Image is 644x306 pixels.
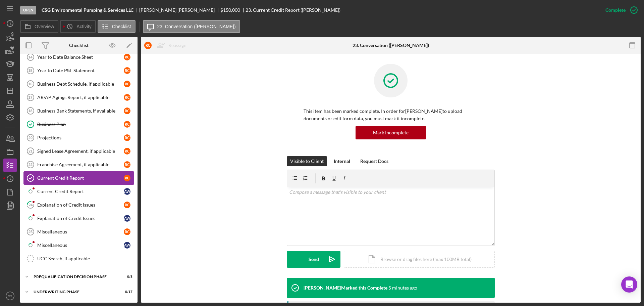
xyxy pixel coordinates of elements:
[8,294,12,298] text: DS
[23,91,134,104] a: 17AR/AP Agings Report, if applicableRC
[34,290,116,294] div: Underwriting Phase
[124,228,130,235] div: R C
[120,275,132,279] div: 0 / 8
[29,149,33,153] tspan: 21
[37,216,124,221] div: Explanation of Credit Issues
[139,7,220,13] div: [PERSON_NAME] [PERSON_NAME]
[23,198,134,212] a: 24Explanation of Credit IssuesRC
[124,94,130,101] div: R C
[23,131,134,144] a: 20ProjectionsRC
[124,188,130,195] div: A W
[23,158,134,171] a: 22Franchise Agreement, if applicableRC
[144,42,152,49] div: R C
[360,156,388,166] div: Request Docs
[76,24,91,29] label: Activity
[124,202,130,208] div: R C
[37,148,124,154] div: Signed Lease Agreement, if applicable
[124,121,130,128] div: R C
[29,136,33,140] tspan: 20
[124,148,130,155] div: R C
[37,81,124,87] div: Business Debt Schedule, if applicable
[124,67,130,74] div: R C
[60,20,96,33] button: Activity
[37,202,124,208] div: Explanation of Credit Issues
[168,39,186,52] div: Reassign
[37,243,124,248] div: Miscellaneous
[23,185,134,198] a: Current Credit ReportAW
[112,24,131,29] label: Checklist
[37,229,124,234] div: Miscellaneous
[37,108,124,114] div: Business Bank Statements, if available
[37,122,124,127] div: Business Plan
[69,43,89,48] div: Checklist
[309,251,319,268] div: Send
[290,156,324,166] div: Visible to Client
[124,161,130,168] div: R C
[143,20,240,33] button: 23. Conversation ([PERSON_NAME])
[29,203,33,207] tspan: 24
[246,7,340,13] div: 23. Current Credit Report ([PERSON_NAME])
[28,109,32,113] tspan: 18
[37,68,124,73] div: Year to Date P&L Statement
[23,238,134,252] a: MiscellaneousAW
[37,175,124,181] div: Current Credit Report
[330,156,354,166] button: Internal
[124,215,130,222] div: A W
[23,50,134,64] a: 14Year to Date Balance SheetRC
[20,20,58,33] button: Overview
[334,156,350,166] div: Internal
[124,107,130,114] div: R C
[124,242,130,249] div: A W
[124,81,130,87] div: R C
[37,135,124,140] div: Projections
[124,54,130,60] div: R C
[220,7,240,13] span: $150,000
[23,77,134,91] a: 16Business Debt Schedule, if applicableRC
[29,163,33,167] tspan: 22
[23,118,134,131] a: Business PlanRC
[29,230,33,234] tspan: 25
[42,7,133,13] b: CSG Environmental Pumping & Services LLC
[287,251,340,268] button: Send
[98,20,136,33] button: Checklist
[35,24,54,29] label: Overview
[124,134,130,141] div: R C
[605,3,626,17] div: Complete
[356,126,426,139] button: Mark Incomplete
[37,95,124,100] div: AR/AP Agings Report, if applicable
[23,104,134,118] a: 18Business Bank Statements, if availableRC
[357,156,392,166] button: Request Docs
[353,43,429,48] div: 23. Conversation ([PERSON_NAME])
[141,39,193,52] button: RCReassign
[28,69,32,73] tspan: 15
[373,126,409,139] div: Mark Incomplete
[37,54,124,60] div: Year to Date Balance Sheet
[3,289,17,303] button: DS
[304,285,387,291] div: [PERSON_NAME] Marked this Complete
[124,175,130,181] div: R C
[34,275,116,279] div: Prequalification Decision Phase
[28,82,32,86] tspan: 16
[23,252,134,265] a: UCC Search, if applicable
[388,285,417,291] time: 2025-09-29 16:35
[23,64,134,77] a: 15Year to Date P&L StatementRC
[304,107,478,123] p: This item has been marked complete. In order for [PERSON_NAME] to upload documents or edit form d...
[23,212,134,225] a: Explanation of Credit IssuesAW
[28,55,33,59] tspan: 14
[23,225,134,238] a: 25MiscellaneousRC
[37,189,124,194] div: Current Credit Report
[621,276,637,293] div: Open Intercom Messenger
[120,290,132,294] div: 0 / 17
[37,162,124,167] div: Franchise Agreement, if applicable
[23,144,134,158] a: 21Signed Lease Agreement, if applicableRC
[23,171,134,185] a: Current Credit ReportRC
[157,24,236,29] label: 23. Conversation ([PERSON_NAME])
[599,3,641,17] button: Complete
[37,256,134,261] div: UCC Search, if applicable
[287,156,327,166] button: Visible to Client
[20,6,36,14] div: Open
[28,95,32,99] tspan: 17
